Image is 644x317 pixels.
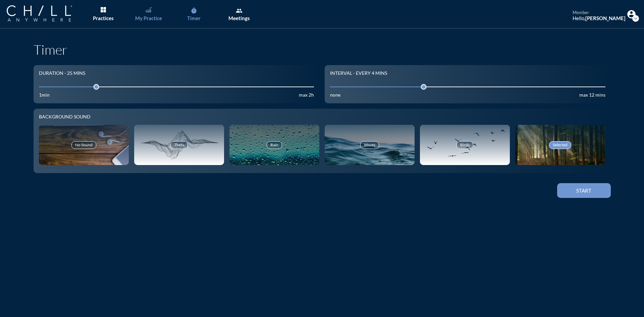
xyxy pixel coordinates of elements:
[7,5,72,21] img: Company Logo
[39,92,50,98] div: 1min
[191,7,197,14] i: timer
[236,7,243,14] i: group
[569,188,599,194] div: Start
[135,15,162,21] div: My Practice
[573,10,626,15] div: member
[299,92,314,98] div: max 2h
[632,15,639,22] i: expand_more
[557,183,611,198] button: Start
[39,70,85,76] div: Duration - 25 mins
[101,7,106,12] img: List
[585,15,626,21] strong: [PERSON_NAME]
[7,5,86,22] a: Company Logo
[228,15,250,21] div: Meetings
[145,7,151,12] img: Graph
[627,10,636,18] img: Profile icon
[39,114,605,120] div: Background sound
[573,15,626,21] div: Hello,
[187,15,201,21] div: Timer
[71,141,96,149] div: No Sound
[170,141,188,149] div: Theta
[330,70,387,76] div: Interval - Every 4 mins
[549,141,571,149] div: Selected
[457,141,473,149] div: Birds
[330,92,340,98] div: none
[360,141,379,149] div: Waves
[93,15,114,21] div: Practices
[579,92,605,98] div: max 12 mins
[267,141,282,149] div: Rain
[34,42,611,58] h1: Timer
